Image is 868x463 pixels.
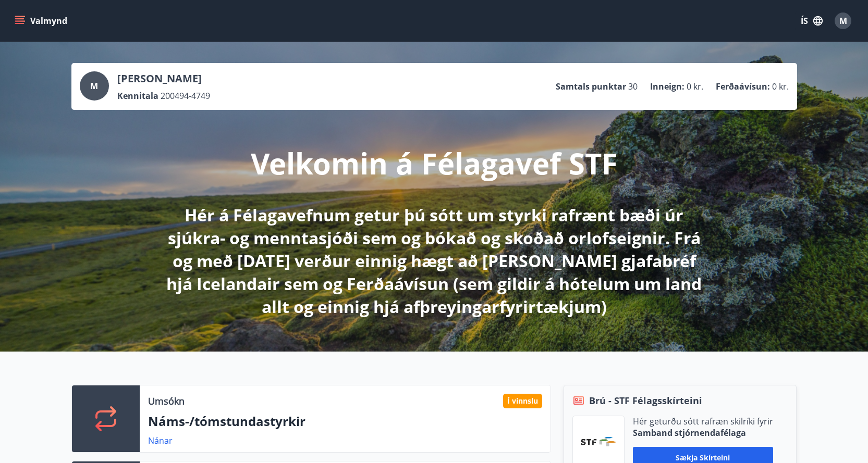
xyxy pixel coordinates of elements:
span: 30 [628,81,638,92]
p: Samband stjórnendafélaga [633,427,773,439]
span: 0 kr. [772,81,789,92]
p: Hér á Félagavefnum getur þú sótt um styrki rafrænt bæði úr sjúkra- og menntasjóði sem og bókað og... [159,204,710,318]
p: Inneign : [650,81,684,92]
span: M [90,80,98,92]
span: M [839,15,847,27]
p: Kennitala [117,90,158,102]
a: Nánar [148,435,173,446]
img: vjCaq2fThgY3EUYqSgpjEiBg6WP39ov69hlhuPVN.png [581,437,616,446]
span: 0 kr. [687,81,703,92]
p: Velkomin á Félagavef STF [251,143,618,183]
div: Í vinnslu [503,394,542,408]
button: ÍS [795,11,828,30]
p: Náms-/tómstundastyrkir [148,412,542,430]
p: Hér geturðu sótt rafræn skilríki fyrir [633,416,773,427]
p: [PERSON_NAME] [117,71,210,86]
button: menu [13,11,71,30]
p: Ferðaávísun : [716,81,770,92]
p: Umsókn [148,394,185,408]
span: Brú - STF Félagsskírteini [589,394,702,407]
span: 200494-4749 [161,90,210,102]
p: Samtals punktar [556,81,626,92]
button: M [830,8,855,33]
